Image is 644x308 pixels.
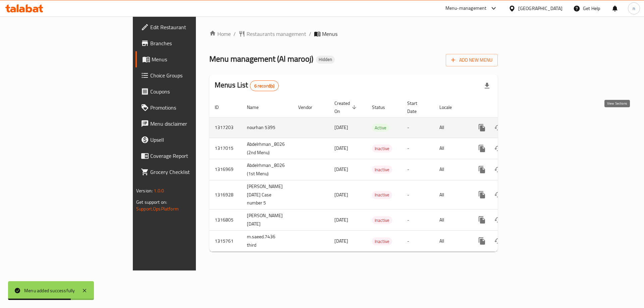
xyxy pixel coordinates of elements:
span: Inactive [372,145,392,152]
li: / [309,30,311,38]
span: [DATE] [334,165,348,174]
div: Hidden [316,56,335,64]
td: Abdelrhman_8026 (2nd Menu) [241,138,293,159]
td: All [434,180,469,209]
span: Menu disclaimer [150,120,235,128]
td: - [402,138,434,159]
span: Name [247,103,267,111]
span: Menus [152,55,235,63]
div: Menu added successfully [24,287,75,294]
td: nourhan 5395 [241,117,293,138]
div: Total records count [250,80,279,91]
a: Coverage Report [136,148,240,164]
td: - [402,209,434,231]
div: Export file [479,78,495,94]
button: more [474,140,490,157]
button: more [474,120,490,136]
button: Change Status [490,120,506,136]
span: Inactive [372,191,392,199]
a: Promotions [136,100,240,116]
a: Edit Restaurant [136,19,240,35]
td: All [434,138,469,159]
span: [DATE] [334,190,348,199]
td: - [402,159,434,180]
span: [DATE] [334,215,348,224]
button: more [474,233,490,249]
h2: Menus List [215,80,279,91]
span: Inactive [372,238,392,245]
button: more [474,187,490,203]
span: Locale [439,103,461,111]
a: Menus [136,51,240,67]
a: Menu disclaimer [136,116,240,132]
div: Inactive [372,144,392,152]
td: All [434,117,469,138]
button: Change Status [490,162,506,178]
div: Active [372,124,389,132]
span: ID [215,103,227,111]
td: m.saeed.7436 third [241,231,293,252]
a: Choice Groups [136,67,240,83]
span: Inactive [372,166,392,174]
div: Inactive [372,191,392,199]
span: Branches [150,39,235,47]
a: Upsell [136,132,240,148]
div: Menu-management [445,4,487,12]
span: 1.0.0 [154,186,164,195]
div: Inactive [372,166,392,174]
span: Active [372,124,389,132]
span: Menus [322,30,337,38]
button: more [474,212,490,228]
span: Start Date [407,99,426,115]
a: Branches [136,35,240,51]
td: [PERSON_NAME] [DATE] Case number 5 [241,180,293,209]
a: Grocery Checklist [136,164,240,180]
td: [PERSON_NAME] [DATE] [241,209,293,231]
td: - [402,117,434,138]
button: Change Status [490,233,506,249]
span: [DATE] [334,144,348,152]
button: more [474,162,490,178]
a: Coupons [136,83,240,100]
td: Abdelrhman_8026 (1st Menu) [241,159,293,180]
span: Upsell [150,136,235,144]
a: Support.OpsPlatform [136,204,179,213]
span: 6 record(s) [250,83,279,89]
span: n [633,5,635,12]
span: Promotions [150,104,235,112]
a: Restaurants management [238,30,306,38]
span: Get support on: [136,198,167,206]
button: Change Status [490,187,506,203]
button: Change Status [490,140,506,157]
div: [GEOGRAPHIC_DATA] [518,5,562,12]
td: All [434,231,469,252]
td: - [402,180,434,209]
span: [DATE] [334,123,348,132]
th: Actions [469,97,544,118]
span: Add New Menu [451,56,492,64]
button: Change Status [490,212,506,228]
span: Choice Groups [150,71,235,79]
span: Coupons [150,87,235,96]
table: enhanced table [209,97,544,252]
td: All [434,209,469,231]
span: Edit Restaurant [150,23,235,31]
span: Version: [136,186,153,195]
span: Grocery Checklist [150,168,235,176]
button: Add New Menu [446,54,498,66]
span: Vendor [298,103,321,111]
span: Status [372,103,394,111]
span: Coverage Report [150,152,235,160]
span: Menu management ( Al marooj ) [209,51,313,66]
span: Hidden [316,57,335,62]
span: Created On [334,99,359,115]
span: Inactive [372,217,392,224]
span: Restaurants management [247,30,306,38]
span: [DATE] [334,237,348,245]
nav: breadcrumb [209,30,498,38]
td: - [402,231,434,252]
td: All [434,159,469,180]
